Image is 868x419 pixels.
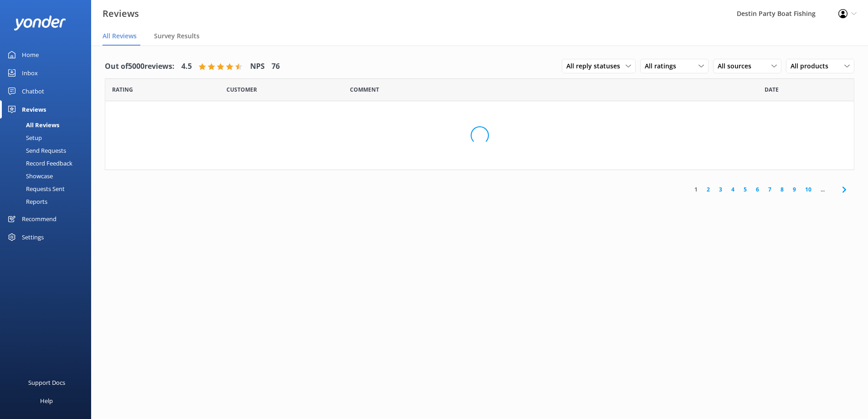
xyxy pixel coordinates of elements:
a: 3 [714,185,727,194]
span: All products [791,61,834,71]
div: Send Requests [5,144,66,157]
a: All Reviews [5,119,91,131]
a: 2 [702,185,714,194]
div: Requests Sent [5,182,65,195]
div: Help [40,392,53,410]
div: Support Docs [28,373,65,392]
div: Chatbot [22,82,44,100]
a: 6 [751,185,764,194]
span: Date [226,85,257,94]
div: Showcase [5,170,53,182]
span: Survey Results [154,31,200,41]
a: 5 [739,185,751,194]
h3: Reviews [103,6,139,21]
div: Reviews [22,100,46,119]
a: 4 [727,185,739,194]
h4: Out of 5000 reviews: [105,61,175,72]
span: All sources [718,61,757,71]
a: Reports [5,195,91,208]
h4: 4.5 [181,61,192,72]
div: Home [22,46,39,64]
a: 10 [801,185,816,194]
h4: NPS [250,61,265,72]
div: Settings [22,228,44,246]
a: 1 [690,185,702,194]
div: Record Feedback [5,157,72,170]
div: Setup [5,131,42,144]
span: Question [350,85,379,94]
a: Showcase [5,170,91,182]
div: Recommend [22,210,56,228]
div: Reports [5,195,47,208]
span: Date [765,85,779,94]
span: All Reviews [103,31,137,41]
a: Requests Sent [5,182,91,195]
h4: 76 [272,61,280,72]
span: ... [816,185,829,194]
span: Date [112,85,133,94]
div: Inbox [22,64,38,82]
div: All Reviews [5,119,59,131]
span: All reply statuses [566,61,626,71]
a: 7 [764,185,776,194]
a: Record Feedback [5,157,91,170]
span: All ratings [645,61,682,71]
a: 9 [788,185,801,194]
a: 8 [776,185,788,194]
a: Setup [5,131,91,144]
img: yonder-white-logo.png [14,16,66,31]
a: Send Requests [5,144,91,157]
